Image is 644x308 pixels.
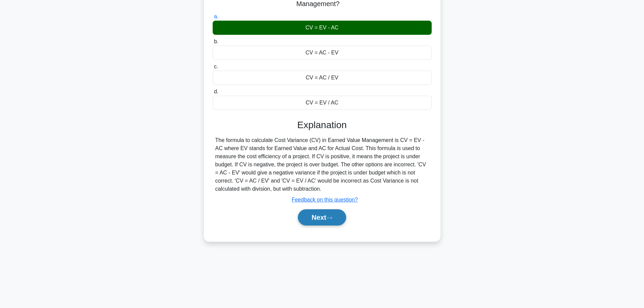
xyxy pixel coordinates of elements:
[214,89,218,94] span: d.
[214,39,218,44] span: b.
[213,96,432,110] div: CV = EV / AC
[298,209,346,226] button: Next
[213,71,432,85] div: CV = AC / EV
[292,197,358,203] a: Feedback on this question?
[213,21,432,35] div: CV = EV - AC
[214,14,218,19] span: a.
[214,64,218,69] span: c.
[217,119,428,131] h3: Explanation
[215,136,429,193] div: The formula to calculate Cost Variance (CV) in Earned Value Management is CV = EV - AC where EV s...
[213,46,432,60] div: CV = AC - EV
